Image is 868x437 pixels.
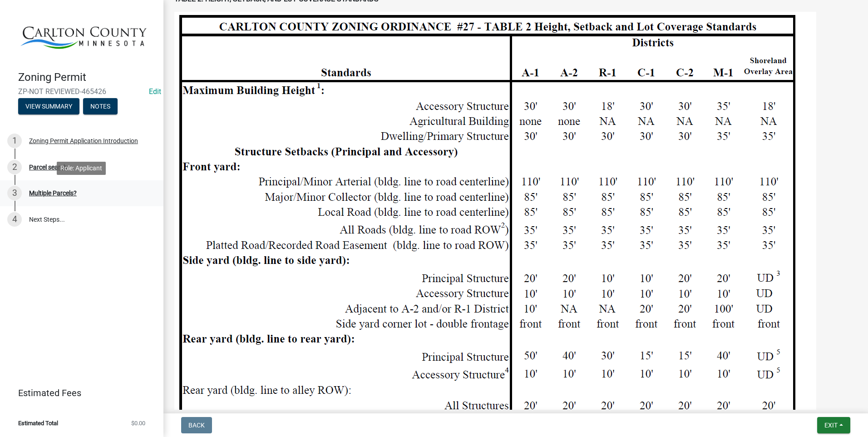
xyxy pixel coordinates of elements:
div: 4 [7,212,22,227]
div: Multiple Parcels? [29,190,77,196]
a: Edit [149,87,161,96]
div: 3 [7,186,22,200]
span: Estimated Total [18,420,58,426]
div: 2 [7,160,22,174]
button: Exit [817,417,850,433]
div: Role: Applicant [57,162,106,175]
div: Zoning Permit Application Introduction [29,138,138,144]
span: $0.00 [131,420,145,426]
span: Exit [824,422,838,429]
div: 1 [7,134,22,148]
button: Back [181,417,212,433]
h4: Zoning Permit [18,71,156,84]
button: View Summary [18,98,79,114]
div: Parcel search [29,164,67,170]
a: Estimated Fees [7,384,149,402]
button: Notes [83,98,118,114]
wm-modal-confirm: Edit Application Number [149,87,161,96]
span: Back [188,422,205,429]
wm-modal-confirm: Summary [18,104,79,111]
span: ZP-NOT REVIEWED-465426 [18,87,145,96]
img: Carlton County, Minnesota [18,10,149,61]
wm-modal-confirm: Notes [83,104,118,111]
